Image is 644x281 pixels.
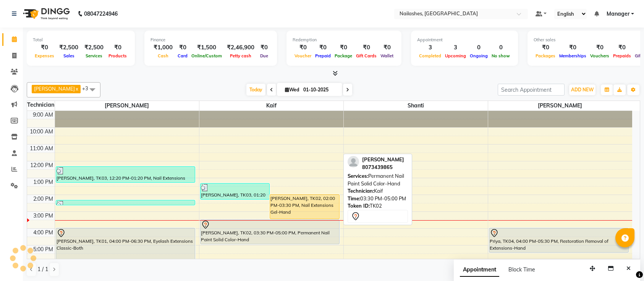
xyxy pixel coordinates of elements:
[84,3,118,24] b: 08047224946
[176,43,189,52] div: ₹0
[27,101,55,109] div: Technician
[333,53,354,58] span: Package
[270,195,339,219] div: [PERSON_NAME], TK02, 02:00 PM-03:30 PM, Nail Extensions Gel-Hand
[417,43,443,52] div: 3
[82,85,94,91] span: +3
[348,173,404,187] span: Permanent Nail Paint Solid Color-Hand
[156,53,170,58] span: Cash
[201,184,270,199] div: [PERSON_NAME], TK03, 01:20 PM-02:20 PM, Nail Art French Color-Hand (₹1200)
[258,53,270,58] span: Due
[344,101,488,110] span: Shanti
[612,250,636,273] iframe: chat widget
[56,167,195,182] div: [PERSON_NAME], TK03, 12:20 PM-01:20 PM, Nail Extensions Silicon-Hand (₹1100)
[379,43,395,52] div: ₹0
[333,43,354,52] div: ₹0
[293,43,313,52] div: ₹0
[348,203,370,209] span: Token ID:
[611,43,633,52] div: ₹0
[443,53,468,58] span: Upcoming
[228,53,253,58] span: Petty cash
[55,101,199,110] span: [PERSON_NAME]
[498,84,565,96] input: Search Appointment
[81,43,107,52] div: ₹2,500
[379,53,395,58] span: Wallet
[313,43,333,52] div: ₹0
[176,53,189,58] span: Card
[257,43,271,52] div: ₹0
[29,161,55,169] div: 12:00 PM
[348,156,359,167] img: profile
[32,212,55,220] div: 3:00 PM
[34,86,75,92] span: [PERSON_NAME]
[534,43,557,52] div: ₹0
[362,156,404,162] span: [PERSON_NAME]
[571,87,594,93] span: ADD NEW
[348,195,360,201] span: Time:
[348,202,408,210] div: TK02
[33,43,56,52] div: ₹0
[199,101,343,110] span: Kaif
[31,111,55,119] div: 9:00 AM
[611,53,633,58] span: Prepaids
[246,84,265,96] span: Today
[56,200,195,205] div: [PERSON_NAME], TK03, 02:20 PM-02:35 PM, Free Hand nailart per finger (₹590)
[189,53,224,58] span: Online/Custom
[417,53,443,58] span: Completed
[354,53,379,58] span: Gift Cards
[37,265,48,273] span: 1 / 1
[468,43,490,52] div: 0
[443,43,468,52] div: 3
[301,84,339,96] input: 2025-10-01
[362,164,404,171] div: 8073439865
[417,37,512,43] div: Appointment
[84,53,104,58] span: Services
[460,263,499,277] span: Appointment
[107,43,129,52] div: ₹0
[32,245,55,253] div: 5:00 PM
[348,188,374,194] span: Technician:
[468,53,490,58] span: Ongoing
[508,266,535,273] span: Block Time
[569,84,595,95] button: ADD NEW
[224,43,257,52] div: ₹2,46,900
[201,220,340,244] div: [PERSON_NAME], TK02, 03:30 PM-05:00 PM, Permanent Nail Paint Solid Color-Hand
[56,43,81,52] div: ₹2,500
[32,195,55,203] div: 2:00 PM
[283,87,301,93] span: Wed
[557,53,588,58] span: Memberships
[32,178,55,186] div: 1:00 PM
[348,195,408,203] div: 03:30 PM-05:00 PM
[348,173,368,179] span: Services:
[33,53,56,58] span: Expenses
[75,86,78,92] a: x
[588,53,611,58] span: Vouchers
[61,53,76,58] span: Sales
[313,53,333,58] span: Prepaid
[189,43,224,52] div: ₹1,500
[107,53,129,58] span: Products
[293,37,395,43] div: Redemption
[293,53,313,58] span: Voucher
[588,43,611,52] div: ₹0
[150,37,271,43] div: Finance
[354,43,379,52] div: ₹0
[32,229,55,237] div: 4:00 PM
[489,228,628,252] div: Priya, TK04, 04:00 PM-05:30 PM, Restoration Removal of Extensions-Hand
[28,145,55,153] div: 11:00 AM
[607,10,629,18] span: Manager
[56,228,195,269] div: [PERSON_NAME], TK01, 04:00 PM-06:30 PM, Eyelash Extensions Classic-Both
[534,53,557,58] span: Packages
[490,53,512,58] span: No show
[490,43,512,52] div: 0
[33,37,129,43] div: Total
[28,128,55,136] div: 10:00 AM
[348,187,408,195] div: Kaif
[19,3,72,24] img: logo
[488,101,633,110] span: [PERSON_NAME]
[150,43,176,52] div: ₹1,000
[557,43,588,52] div: ₹0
